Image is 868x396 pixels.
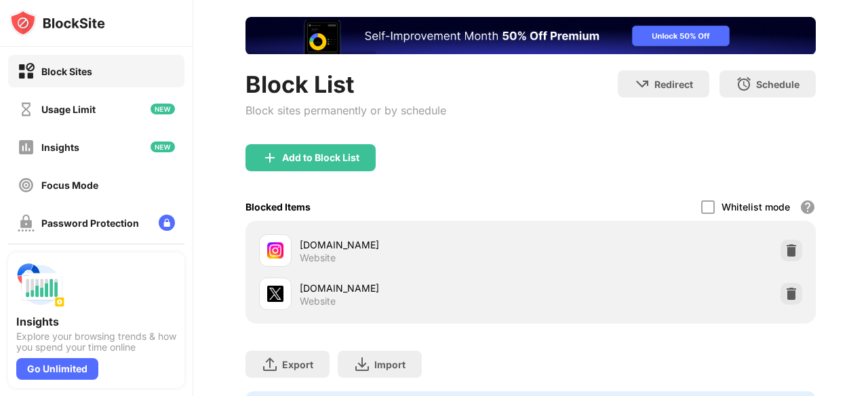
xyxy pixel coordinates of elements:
[374,359,406,370] div: Import
[245,70,446,98] div: Block List
[245,17,816,54] iframe: Banner
[18,139,35,156] img: insights-off.svg
[267,286,283,302] img: favicons
[41,217,139,229] div: Password Protection
[16,315,176,328] div: Insights
[282,359,313,370] div: Export
[18,101,35,118] img: time-usage-off.svg
[245,201,311,213] div: Blocked Items
[654,79,693,90] div: Redirect
[9,9,105,37] img: logo-blocksite.svg
[151,104,175,114] img: new-icon.svg
[722,201,790,213] div: Whitelist mode
[41,104,96,115] div: Usage Limit
[41,179,98,191] div: Focus Mode
[41,141,79,153] div: Insights
[159,215,175,231] img: lock-menu.svg
[245,104,446,117] div: Block sites permanently or by schedule
[282,152,359,163] div: Add to Block List
[16,261,65,309] img: push-insights.svg
[300,281,531,295] div: [DOMAIN_NAME]
[756,79,800,90] div: Schedule
[18,177,35,194] img: focus-off.svg
[300,295,336,307] div: Website
[18,215,35,232] img: password-protection-off.svg
[151,141,175,152] img: new-icon.svg
[300,252,336,264] div: Website
[16,358,98,380] div: Go Unlimited
[41,66,92,77] div: Block Sites
[300,238,531,252] div: [DOMAIN_NAME]
[18,63,35,80] img: block-on.svg
[267,242,283,259] img: favicons
[16,331,176,353] div: Explore your browsing trends & how you spend your time online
